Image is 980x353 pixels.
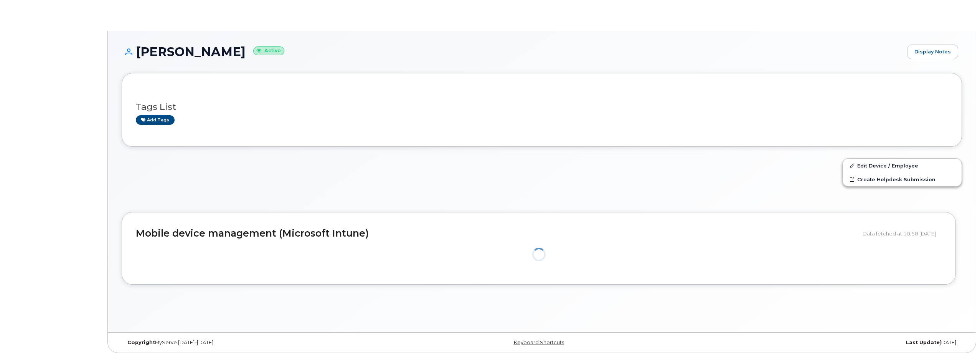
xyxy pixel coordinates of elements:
div: Data fetched at 10:58 [DATE] [863,226,942,241]
h1: [PERSON_NAME] [122,45,903,58]
a: Add tags [136,115,175,125]
div: MyServe [DATE]–[DATE] [122,340,402,346]
a: Display Notes [907,45,958,59]
h2: Mobile device management (Microsoft Intune) [136,228,857,239]
small: Active [253,46,284,55]
a: Edit Device / Employee [843,159,962,172]
strong: Last Update [906,340,940,345]
a: Keyboard Shortcuts [514,340,564,345]
strong: Copyright [127,340,155,345]
a: Create Helpdesk Submission [843,172,962,186]
div: [DATE] [682,340,962,346]
h3: Tags List [136,102,948,112]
